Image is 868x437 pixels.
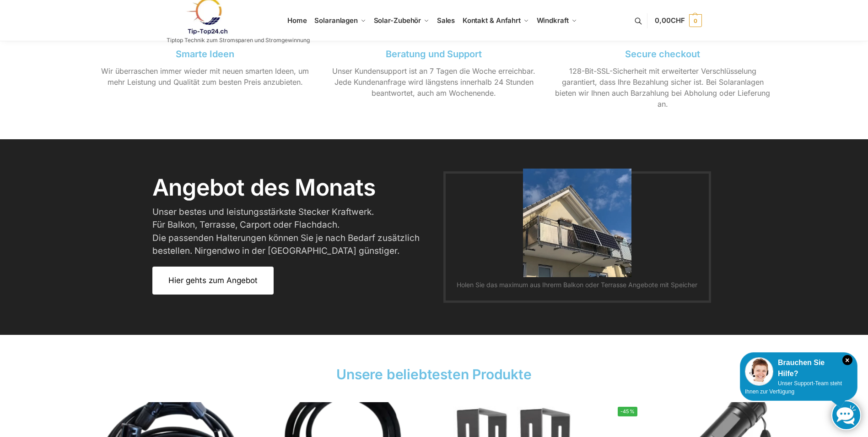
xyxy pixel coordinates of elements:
h3: Beratung und Support [326,49,541,59]
span: CHF [671,16,685,25]
div: Brauchen Sie Hilfe? [745,357,852,379]
p: 128-Bit-SSL-Sicherheit mit erweiterter Verschlüsselung garantiert, dass Ihre Bezahlung sicher ist... [555,66,770,109]
span: 0 [689,14,702,27]
img: Customer service [745,357,773,386]
span: Unser Support-Team steht Ihnen zur Verfügung [745,380,842,395]
p: Wir überraschen immer wieder mit neuen smarten Ideen, um mehr Leistung und Qualität zum besten Pr... [98,66,313,87]
p: Tiptop Technik zum Stromsparen und Stromgewinnung [167,38,310,43]
span: Solaranlagen [314,16,358,25]
figcaption: Holen Sie das maximum aus Ihrerm Balkon oder Terrasse Angebote mit Speicher [450,280,705,290]
p: Unser Kundensupport ist an 7 Tagen die Woche erreichbar. Jede Kundenanfrage wird längstens innerh... [326,66,541,98]
h3: Smarte Ideen [98,49,313,59]
i: Schließen [842,355,852,365]
span: Solar-Zubehör [374,16,421,25]
h2: Angebot des Monats [152,176,430,199]
span: Kontakt & Anfahrt [463,16,521,25]
span: 0,00 [655,16,685,25]
span: Hier gehts zum Angebot [168,277,258,284]
h2: Unsere beliebtesten Produkte [96,365,773,384]
img: Home 17 [523,169,631,277]
span: Windkraft [537,16,569,25]
a: Hier gehts zum Angebot [152,267,274,295]
h3: Unser bestes und leistungsstärkste Stecker Kraftwerk. Für Balkon, Terrasse, Carport oder Flachdac... [152,206,421,258]
span: Sales [437,16,455,25]
a: 0,00CHF 0 [655,7,701,34]
h3: Secure checkout [555,49,770,59]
